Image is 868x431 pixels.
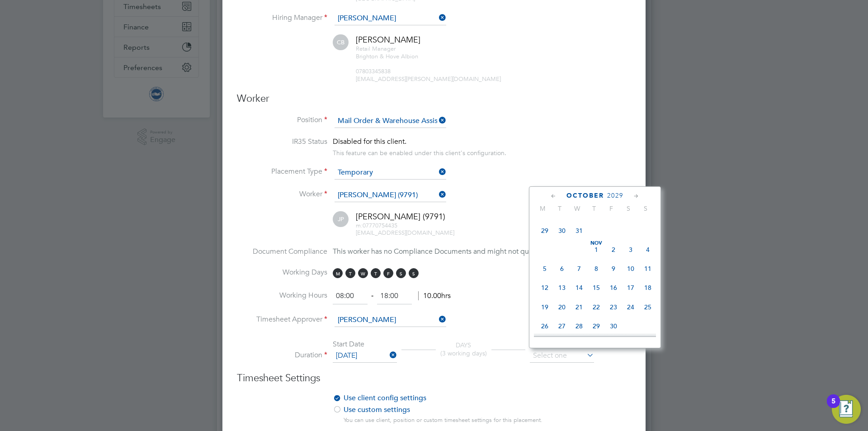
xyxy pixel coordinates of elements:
[369,291,375,300] span: ‐
[588,279,605,296] span: 15
[566,192,604,199] span: October
[571,279,588,296] span: 14
[553,260,571,277] span: 6
[356,75,501,83] span: [EMAIL_ADDRESS][PERSON_NAME][DOMAIN_NAME]
[588,241,605,258] span: 1
[335,313,446,327] input: Search for...
[607,192,623,199] span: 2029
[237,137,327,147] label: IR35 Status
[536,298,553,316] span: 19
[333,340,397,349] div: Start Date
[377,288,412,304] input: 17:00
[237,350,327,360] label: Duration
[335,189,446,202] input: Search for...
[335,166,446,180] input: Select one
[333,288,368,304] input: 08:00
[383,268,393,278] span: F
[534,204,551,213] span: M
[344,417,563,424] div: You can use client, position or custom timesheet settings for this placement.
[536,279,553,296] span: 12
[585,204,603,213] span: T
[237,189,327,199] label: Worker
[333,211,349,227] span: JP
[639,298,656,316] span: 25
[571,260,588,277] span: 7
[237,246,327,257] label: Document Compliance
[622,279,639,296] span: 17
[237,92,631,105] h3: Worker
[831,401,835,413] div: 5
[620,204,637,213] span: S
[622,298,639,316] span: 24
[553,279,571,296] span: 13
[536,222,553,239] span: 29
[333,349,397,363] input: Select one
[237,268,327,277] label: Working Days
[605,260,622,277] span: 9
[237,291,327,300] label: Working Hours
[571,298,588,316] span: 21
[832,395,861,424] button: Open Resource Center, 5 new notifications
[356,67,391,75] span: 07803345838
[588,317,605,335] span: 29
[356,45,396,52] span: Retail Manager
[237,13,327,23] label: Hiring Manager
[418,291,451,300] span: 10.00hrs
[536,317,553,335] span: 26
[622,241,639,258] span: 3
[333,137,406,146] span: Disabled for this client.
[440,349,487,357] span: (3 working days)
[588,298,605,316] span: 22
[358,268,368,278] span: W
[639,260,656,277] span: 11
[371,268,381,278] span: T
[605,298,622,316] span: 23
[588,241,605,246] span: Nov
[396,268,406,278] span: S
[335,12,446,25] input: Search for...
[553,222,571,239] span: 30
[333,268,343,278] span: M
[237,115,327,125] label: Position
[605,317,622,335] span: 30
[333,147,506,157] div: This feature can be enabled under this client's configuration.
[551,204,568,213] span: T
[639,279,656,296] span: 18
[553,298,571,316] span: 20
[356,52,418,60] span: Brighton & Hove Albion
[530,349,594,363] input: Select one
[335,114,446,128] input: Search for...
[409,268,419,278] span: S
[637,204,654,213] span: S
[605,279,622,296] span: 16
[356,222,363,229] span: m:
[237,372,631,385] h3: Timesheet Settings
[356,229,454,237] span: [EMAIL_ADDRESS][DOMAIN_NAME]
[237,167,327,176] label: Placement Type
[603,204,620,213] span: F
[333,405,557,415] label: Use custom settings
[571,317,588,335] span: 28
[333,393,557,403] label: Use client config settings
[605,241,622,258] span: 2
[345,268,355,278] span: T
[571,222,588,239] span: 31
[639,241,656,258] span: 4
[356,34,420,45] span: [PERSON_NAME]
[536,260,553,277] span: 5
[333,34,349,50] span: CB
[588,260,605,277] span: 8
[333,246,580,257] div: This worker has no Compliance Documents and might not qualify for this job.
[568,204,585,213] span: W
[356,211,445,222] span: [PERSON_NAME] (9791)
[436,341,491,357] div: DAYS
[356,222,397,229] span: 07770754435
[622,260,639,277] span: 10
[237,315,327,324] label: Timesheet Approver
[553,317,571,335] span: 27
